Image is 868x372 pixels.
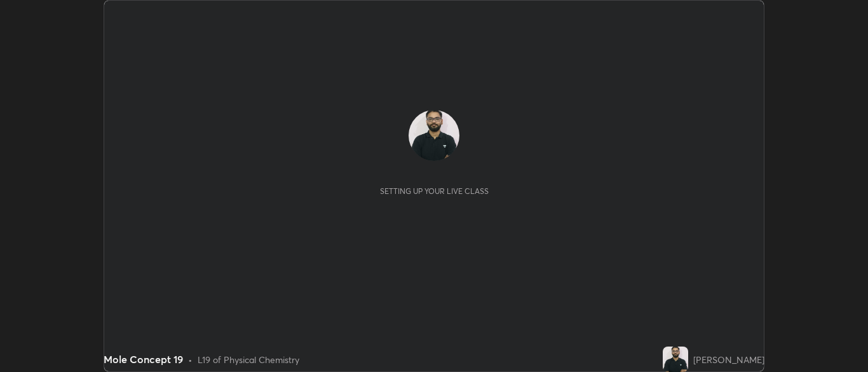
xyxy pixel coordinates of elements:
[104,352,183,367] div: Mole Concept 19
[663,347,688,372] img: 5e6e13c1ec7d4a9f98ea3605e43f832c.jpg
[188,353,193,366] div: •
[693,353,764,366] div: [PERSON_NAME]
[198,353,299,366] div: L19 of Physical Chemistry
[409,110,459,161] img: 5e6e13c1ec7d4a9f98ea3605e43f832c.jpg
[380,186,489,196] div: Setting up your live class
